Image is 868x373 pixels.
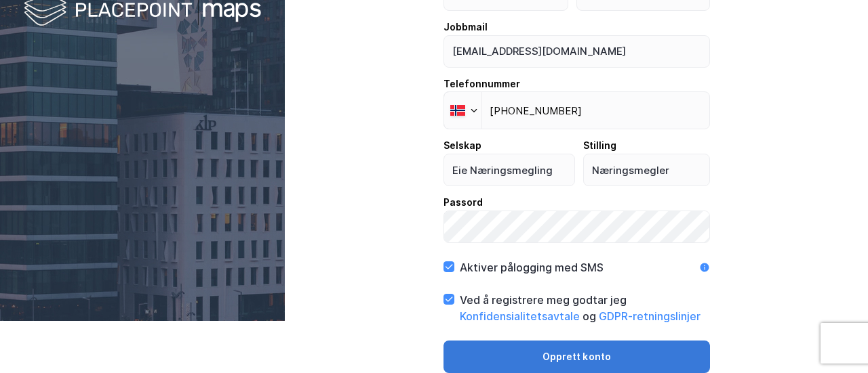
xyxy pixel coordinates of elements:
[443,19,710,35] div: Jobbmail
[443,91,710,129] input: Telefonnummer
[460,292,710,324] div: Ved å registrere meg godtar jeg og
[444,92,481,129] div: Norway: + 47
[443,194,710,211] div: Passord
[460,259,604,276] div: Aktiver pålogging med SMS
[443,341,710,373] button: Opprett konto
[800,308,868,373] iframe: Chat Widget
[800,308,868,373] div: Kontrollprogram for chat
[443,137,575,154] div: Selskap
[443,76,710,92] div: Telefonnummer
[583,137,710,154] div: Stilling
